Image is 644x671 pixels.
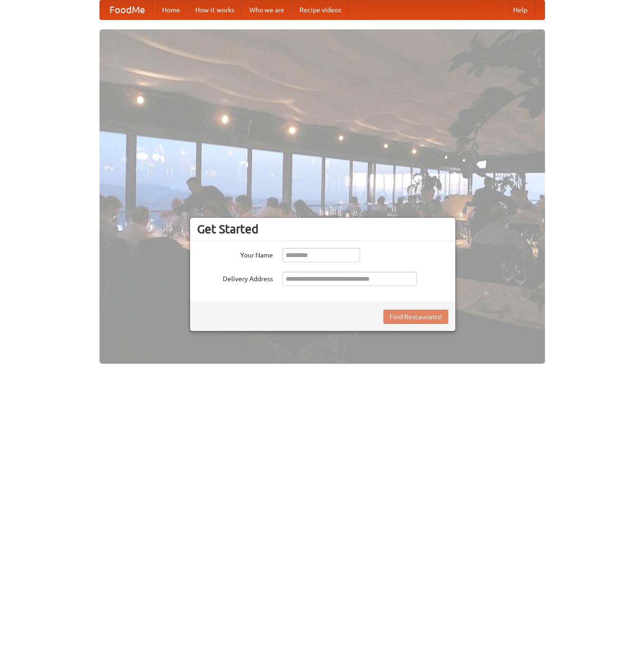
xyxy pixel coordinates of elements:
[197,222,448,236] h3: Get Started
[154,0,188,19] a: Home
[383,310,448,324] button: Find Restaurants!
[292,0,349,19] a: Recipe videos
[506,0,535,19] a: Help
[242,0,292,19] a: Who we are
[197,272,273,284] label: Delivery Address
[188,0,242,19] a: How it works
[197,248,273,260] label: Your Name
[100,0,154,19] a: FoodMe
